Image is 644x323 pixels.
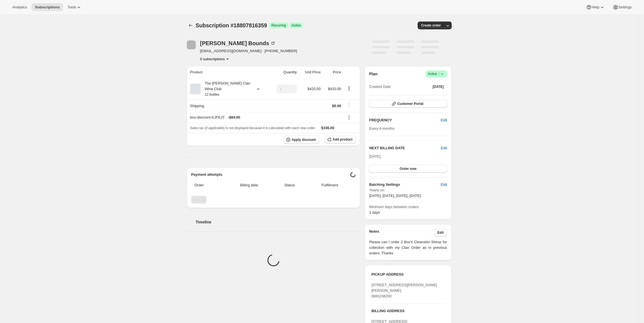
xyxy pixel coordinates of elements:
[428,71,445,77] span: Active
[369,100,447,108] button: Customer Portal
[191,196,356,204] nav: Pagination
[205,93,219,97] small: 12 bottles
[441,182,447,187] span: Edit
[196,219,360,225] h2: Timeline
[190,126,316,130] span: Sales tax (if applicable) is not displayed because it is calculated with each new order.
[618,5,632,9] span: Settings
[397,102,423,106] span: Customer Portal
[369,165,447,173] button: Order now
[369,187,447,193] span: Yearly on
[371,308,445,314] h3: BILLING ADDRESS
[328,87,341,91] span: $420.00
[187,66,269,78] th: Product
[332,104,341,108] span: $0.00
[371,283,437,298] span: [STREET_ADDRESS][PERSON_NAME][PERSON_NAME] 0883238200
[228,115,240,120] span: - $84.00
[369,126,394,131] span: Every 6 months
[200,56,231,62] button: Product actions
[369,84,391,90] span: Created Date
[275,182,304,188] span: Status
[299,66,322,78] th: Unit Price
[369,194,421,198] span: [DATE], [DATE], [DATE], [DATE]
[345,102,354,108] button: Shipping actions
[369,204,447,210] span: Minimum days between orders
[269,66,298,78] th: Quantity
[64,3,85,11] button: Tools
[433,85,444,89] span: [DATE]
[441,117,447,123] span: Edit
[307,182,352,188] span: Fulfillment
[190,115,341,120] div: box-discount-KJFEJT
[369,117,441,123] h2: FREQUENCY
[592,5,599,9] span: Help
[187,21,195,29] button: Subscriptions
[369,229,434,237] h3: Notes
[429,83,447,91] button: [DATE]
[333,137,352,142] span: Add product
[226,182,272,188] span: Billing date
[609,3,635,11] button: Settings
[369,145,441,151] h2: NEXT BILLING DATE
[371,272,445,277] h3: PICKUP ADDRESS
[200,48,297,54] span: [EMAIL_ADDRESS][DOMAIN_NAME] · [PHONE_NUMBER]
[9,3,30,11] button: Analytics
[196,22,267,28] span: Subscription #18807816359
[32,3,63,11] button: Subscriptions
[35,5,60,9] span: Subscriptions
[67,5,76,9] span: Tools
[400,167,417,171] span: Order now
[201,81,251,97] div: The [PERSON_NAME] Clan Wine Club
[272,23,286,28] span: Recurring
[187,100,269,112] th: Shipping
[191,172,350,177] h2: Payment attempts
[437,180,450,189] button: Edit
[292,23,301,28] span: Active
[322,66,343,78] th: Price
[418,21,444,29] button: Create order
[308,87,321,91] span: $420.00
[421,23,441,28] span: Create order
[438,72,439,76] span: |
[200,40,276,46] div: [PERSON_NAME] Bounds
[434,229,447,237] button: Edit
[369,210,380,214] span: 1 days
[321,126,334,130] span: $336.00
[369,154,381,158] span: [DATE]
[437,230,444,235] span: Edit
[345,85,354,91] button: Product actions
[437,116,450,125] button: Edit
[369,239,447,256] span: Please can I order 2 Box's Cleanskin Shiraz for collection with my Clan Order as in previous orde...
[284,136,319,144] button: Apply discount
[583,3,608,11] button: Help
[369,71,377,77] h2: Plan
[12,5,27,9] span: Analytics
[187,40,196,49] span: Nigel Bounds
[441,145,447,151] button: Edit
[325,136,356,143] button: Add product
[369,182,441,187] h6: Batching Settings
[191,179,225,191] th: Order
[292,138,316,142] span: Apply discount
